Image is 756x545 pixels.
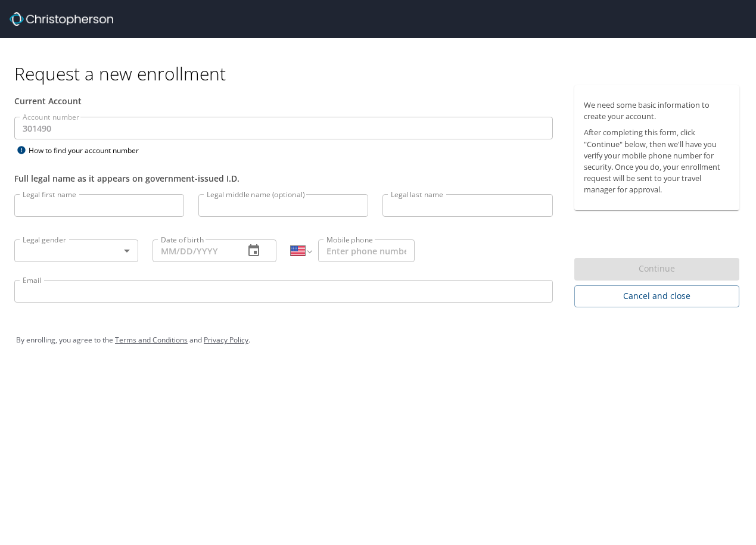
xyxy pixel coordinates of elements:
[204,335,248,345] a: Privacy Policy
[14,62,749,85] h1: Request a new enrollment
[153,239,235,262] input: MM/DD/YYYY
[14,95,553,107] div: Current Account
[574,285,739,307] button: Cancel and close
[14,239,138,262] div: ​
[10,12,113,26] img: cbt logo
[115,335,188,345] a: Terms and Conditions
[14,143,163,158] div: How to find your account number
[318,239,415,262] input: Enter phone number
[14,172,553,185] div: Full legal name as it appears on government-issued I.D.
[584,127,730,195] p: After completing this form, click "Continue" below, then we'll have you verify your mobile phone ...
[584,289,730,304] span: Cancel and close
[16,325,740,355] div: By enrolling, you agree to the and .
[584,99,730,122] p: We need some basic information to create your account.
